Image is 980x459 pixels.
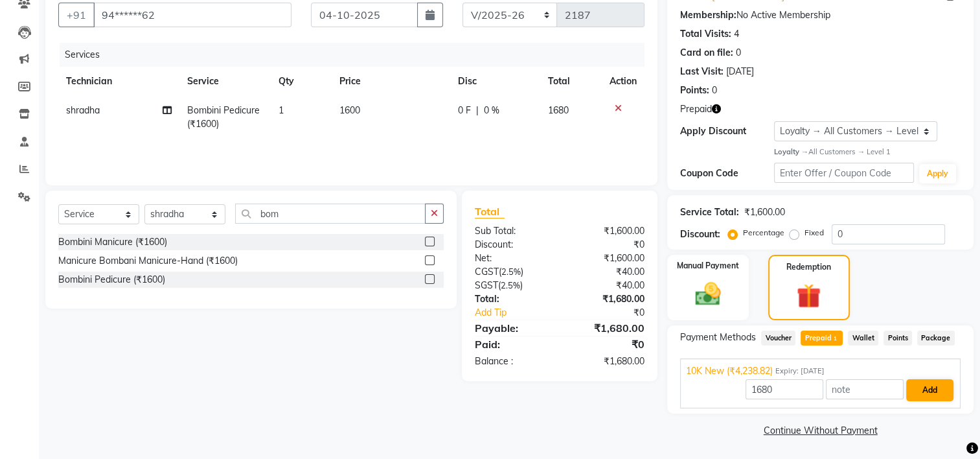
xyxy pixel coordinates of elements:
img: _gift.svg [789,281,828,311]
span: shradha [66,104,100,116]
div: ( ) [465,265,560,279]
span: Wallet [848,331,878,346]
span: Voucher [761,331,795,346]
div: ₹0 [560,336,654,352]
div: 4 [734,27,739,41]
div: Payable: [465,320,560,336]
div: ₹0 [576,306,655,320]
label: Redemption [786,261,831,273]
div: Points: [680,84,709,97]
div: Last Visit: [680,65,724,78]
span: 1 [279,104,284,116]
th: Qty [271,67,332,96]
span: 0 F [458,104,471,117]
input: Amount [746,379,823,399]
div: ₹1,680.00 [560,292,654,306]
div: Membership: [680,8,736,22]
span: SGST [475,279,498,291]
input: Search by Name/Mobile/Email/Code [93,3,291,27]
strong: Loyalty → [774,147,808,156]
label: Percentage [743,227,784,239]
div: Services [60,43,654,67]
th: Disc [450,67,541,96]
span: 1600 [339,104,360,116]
div: Paid: [465,336,560,352]
div: Discount: [680,228,720,241]
div: 0 [736,46,741,60]
span: Points [883,331,912,346]
div: All Customers → Level 1 [774,147,961,158]
div: Total Visits: [680,27,731,41]
span: CGST [475,266,499,277]
div: ₹1,600.00 [560,252,654,265]
a: Add Tip [465,306,575,320]
div: Coupon Code [680,167,773,180]
a: Continue Without Payment [670,424,971,438]
button: Apply [919,164,956,183]
span: | [476,104,479,117]
input: Enter Offer / Coupon Code [774,163,914,183]
button: +91 [58,3,95,27]
div: ₹40.00 [560,279,654,292]
div: ₹1,600.00 [560,224,654,238]
div: Balance : [465,355,560,368]
div: Bombini Manicure (₹1600) [58,235,167,249]
div: [DATE] [726,65,754,78]
span: Prepaid [801,331,843,346]
input: Search or Scan [235,204,426,224]
span: 10K New (₹4,238.82) [686,364,773,378]
span: Total [475,205,505,218]
div: Total: [465,292,560,306]
div: Service Total: [680,206,739,219]
div: ₹1,680.00 [560,355,654,368]
th: Price [332,67,450,96]
label: Fixed [804,227,824,239]
span: Payment Methods [680,331,756,344]
div: No Active Membership [680,8,961,22]
div: Manicure Bombani Manicure-Hand (₹1600) [58,254,238,268]
div: ₹1,600.00 [744,206,785,219]
img: _cash.svg [687,279,729,309]
span: 1680 [548,104,569,116]
span: Bombini Pedicure (₹1600) [187,104,260,130]
span: Package [917,331,955,346]
div: Net: [465,252,560,265]
span: 0 % [484,104,499,117]
div: ( ) [465,279,560,292]
input: note [826,379,904,399]
div: ₹0 [560,238,654,252]
button: Add [906,379,953,401]
div: Apply Discount [680,124,773,138]
div: 0 [712,84,717,97]
span: 2.5% [501,266,521,277]
span: Expiry: [DATE] [775,366,825,377]
div: Discount: [465,238,560,252]
label: Manual Payment [677,260,739,272]
span: 1 [832,335,839,343]
th: Technician [58,67,179,96]
div: Card on file: [680,46,733,60]
div: Sub Total: [465,224,560,238]
div: Bombini Pedicure (₹1600) [58,273,165,287]
th: Action [602,67,644,96]
th: Total [540,67,602,96]
div: ₹40.00 [560,265,654,279]
div: ₹1,680.00 [560,320,654,336]
th: Service [179,67,271,96]
span: Prepaid [680,102,712,116]
span: 2.5% [501,280,520,290]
